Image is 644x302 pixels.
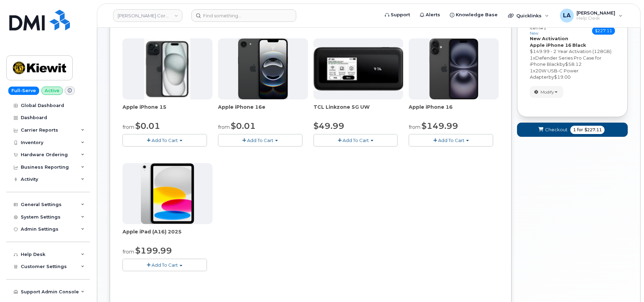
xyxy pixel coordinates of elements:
span: $0.01 [231,121,256,131]
img: linkzone5g.png [314,47,403,91]
span: $58.12 [565,61,582,67]
span: #1 [540,25,546,30]
span: 1 [530,55,533,61]
span: [PERSON_NAME] [577,10,615,16]
strong: Black [572,42,586,48]
a: Alerts [415,8,445,22]
img: iphone16e.png [238,38,288,99]
span: Add To Cart [152,262,178,268]
span: Add To Cart [438,137,464,143]
button: Add To Cart [314,134,398,146]
span: Support [391,11,410,18]
span: $149.99 [421,121,458,131]
div: $149.99 - 2 Year Activation (128GB) [530,48,615,55]
span: Quicklinks [516,13,542,18]
small: new [530,31,538,36]
span: $49.99 [314,121,344,131]
strong: New Activation [530,36,568,41]
span: Alerts [426,11,440,18]
img: iphone15.jpg [144,38,190,99]
iframe: Messenger Launcher [614,272,639,297]
span: 1 [530,68,533,73]
small: from [218,124,230,130]
button: Modify [530,86,563,98]
div: Apple iPad (A16) 2025 [123,228,212,242]
div: x by [530,68,615,80]
small: from [123,249,134,255]
span: Checkout [545,126,568,133]
div: x by [530,55,615,68]
span: $0.01 [135,121,160,131]
span: Add To Cart [152,137,178,143]
div: Lanette Aparicio [555,9,627,23]
div: TCL Linkzone 5G UW [314,104,403,117]
span: Help Desk [577,16,615,21]
span: LA [563,11,571,20]
span: $199.99 [135,246,172,256]
img: ipad_11.png [141,163,194,224]
span: Defender Series Pro Case for iPhone Black [530,55,601,67]
button: Add To Cart [123,134,207,146]
span: Knowledge Base [456,11,498,18]
span: 1 [573,127,576,133]
span: $19.00 [554,74,571,80]
span: $227.11 [592,27,615,35]
input: Find something... [191,9,296,22]
button: Add To Cart [123,259,207,271]
a: Kiewit Corporation [113,9,182,22]
span: 20W USB-C Power Adapter [530,68,579,80]
button: Add To Cart [218,134,302,146]
div: Apple iPhone 16 [409,104,499,117]
strong: Apple iPhone 16 [530,42,571,48]
div: Apple iPhone 16e [218,104,308,117]
a: Knowledge Base [445,8,502,22]
h3: Item [530,25,546,35]
a: Support [380,8,415,22]
small: from [123,124,134,130]
span: Add To Cart [343,137,369,143]
div: Quicklinks [503,9,554,23]
small: from [409,124,420,130]
span: Modify [541,89,554,95]
button: Add To Cart [409,134,493,146]
span: Add To Cart [247,137,273,143]
img: iphone_16_plus.png [429,38,478,99]
button: Checkout 1 for $227.11 [517,123,628,137]
span: for [576,127,584,133]
div: Apple iPhone 15 [123,104,212,117]
span: $227.11 [584,127,602,133]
